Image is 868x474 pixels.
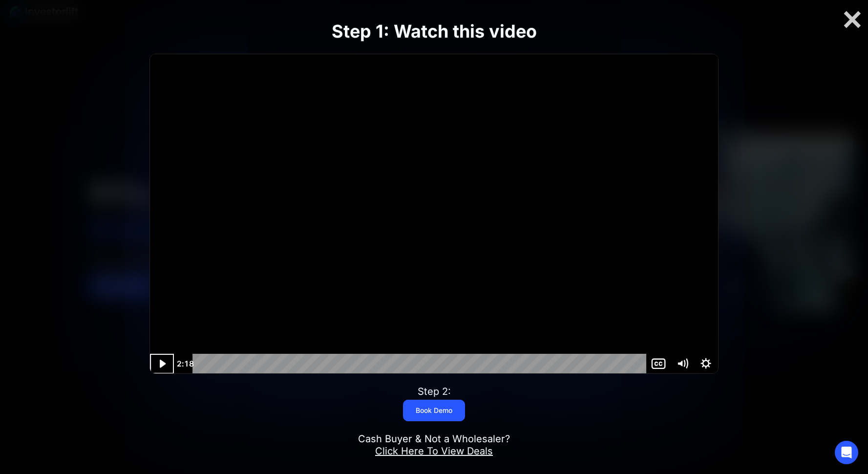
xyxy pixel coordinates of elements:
[358,433,510,457] div: Cash Buyer & Not a Wholesaler?
[375,445,493,457] a: Click Here To View Deals
[332,21,537,42] strong: Step 1: Watch this video
[671,354,694,374] button: Mute
[150,354,173,374] button: Play Video
[418,386,451,398] div: Step 2:
[647,354,670,374] button: Show captions menu
[694,354,718,374] button: Show settings menu
[835,441,858,464] div: Open Intercom Messenger
[403,400,465,421] a: Book Demo
[202,354,641,374] div: Playbar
